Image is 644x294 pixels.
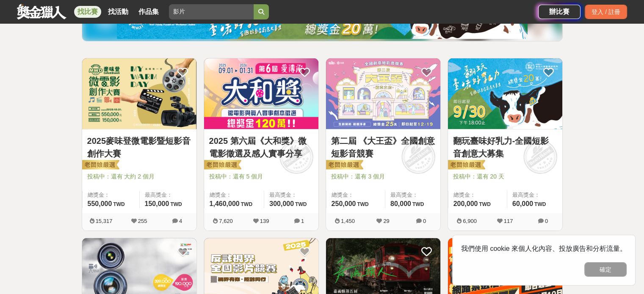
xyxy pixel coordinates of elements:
[301,218,304,224] span: 1
[448,58,562,129] img: Cover Image
[453,135,557,160] a: 翻玩臺味好乳力-全國短影音創意大募集
[512,191,557,199] span: 最高獎金：
[331,172,435,181] span: 投稿中：還有 3 個月
[210,191,259,199] span: 總獎金：
[219,218,233,224] span: 7,620
[88,200,112,207] span: 550,000
[479,201,490,207] span: TWD
[145,191,191,199] span: 最高獎金：
[326,58,440,129] img: Cover Image
[209,135,313,160] a: 2025 第六屆《大和獎》微電影徵選及感人實事分享
[357,201,368,207] span: TWD
[87,172,191,181] span: 投稿中：還有 大約 2 個月
[461,245,627,252] span: 我們使用 cookie 來個人化內容、投放廣告和分析流量。
[448,58,562,129] a: Cover Image
[390,191,435,199] span: 最高獎金：
[135,6,162,18] a: 作品集
[204,58,318,129] img: Cover Image
[324,159,363,171] img: 老闆娘嚴選
[538,5,580,19] a: 辦比賽
[326,58,440,129] a: Cover Image
[113,201,124,207] span: TWD
[534,201,546,207] span: TWD
[463,218,477,224] span: 6,900
[87,135,191,160] a: 2025麥味登微電影暨短影音創作大賽
[260,218,269,224] span: 139
[80,159,119,171] img: 老闆娘嚴選
[82,58,196,129] img: Cover Image
[383,218,389,224] span: 29
[341,218,355,224] span: 1,450
[390,200,411,207] span: 80,000
[269,191,313,199] span: 最高獎金：
[332,191,380,199] span: 總獎金：
[295,201,307,207] span: TWD
[96,218,113,224] span: 15,317
[105,6,132,18] a: 找活動
[170,201,182,207] span: TWD
[446,159,485,171] img: 老闆娘嚴選
[145,200,169,207] span: 150,000
[412,201,424,207] span: TWD
[453,191,502,199] span: 總獎金：
[423,218,426,224] span: 0
[453,172,557,181] span: 投稿中：還有 20 天
[269,200,294,207] span: 300,000
[331,135,435,160] a: 第二屆 《大王盃》全國創意短影音競賽
[332,200,356,207] span: 250,000
[204,58,318,129] a: Cover Image
[209,172,313,181] span: 投稿中：還有 5 個月
[74,6,101,18] a: 找比賽
[169,4,254,19] input: 2025 反詐視界—全國影片競賽
[82,58,196,129] a: Cover Image
[504,218,513,224] span: 117
[202,159,241,171] img: 老闆娘嚴選
[179,218,182,224] span: 4
[584,262,627,277] button: 確定
[241,201,252,207] span: TWD
[545,218,548,224] span: 0
[512,200,533,207] span: 60,000
[585,5,627,19] div: 登入 / 註冊
[88,191,134,199] span: 總獎金：
[210,200,240,207] span: 1,460,000
[138,218,147,224] span: 255
[453,200,478,207] span: 200,000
